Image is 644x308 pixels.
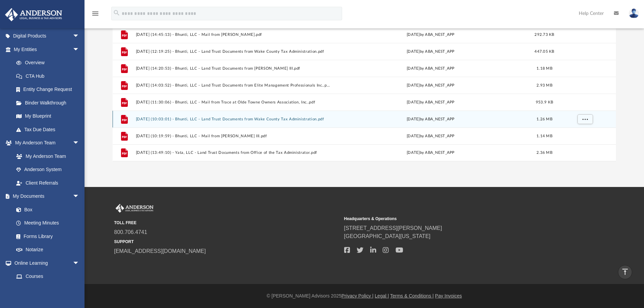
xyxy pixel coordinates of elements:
div: [DATE] by ABA_NEST_APP [333,150,528,156]
img: Anderson Advisors Platinum Portal [3,8,64,21]
button: [DATE] (13:49:10) - Yata, LLC - Land Trust Documents from Office of the Tax Administrator.pdf [136,150,330,155]
i: search [113,9,120,17]
a: 800.706.4741 [114,229,147,235]
a: My Blueprint [9,110,86,123]
a: Anderson System [9,163,86,176]
a: Meeting Minutes [9,216,86,230]
div: [DATE] by ABA_NEST_APP [333,31,528,38]
img: Anderson Advisors Platinum Portal [114,204,155,213]
a: Forms Library [9,230,83,243]
button: [DATE] (10:19:59) - Bhunti, LLC - Mail from [PERSON_NAME] III.pdf [136,134,330,138]
div: [DATE] by ABA_NEST_APP [333,133,528,139]
span: arrow_drop_down [73,43,86,56]
span: 1.26 MB [536,117,552,121]
span: arrow_drop_down [73,190,86,204]
a: Notarize [9,243,86,257]
button: [DATE] (14:03:52) - Bhunti, LLC - Land Trust Documents from Elite Management Professionals Inc..pdf [136,83,330,88]
div: [DATE] by ABA_NEST_APP [333,82,528,88]
a: Digital Productsarrow_drop_down [5,29,90,43]
span: arrow_drop_down [73,29,86,43]
a: Online Learningarrow_drop_down [5,256,86,270]
a: Box [9,203,83,216]
a: Privacy Policy | [341,293,374,299]
button: [DATE] (14:45:13) - Bhunti, LLC - Mail from [PERSON_NAME].pdf [136,32,330,37]
a: [GEOGRAPHIC_DATA][US_STATE] [344,233,431,239]
a: Binder Walkthrough [9,96,90,110]
button: [DATE] (11:30:06) - Bhunti, LLC - Mail from Trace at Olde Towne Owners Association, Inc..pdf [136,100,330,104]
div: [DATE] by ABA_NEST_APP [333,99,528,105]
a: Pay Invoices [435,293,462,299]
small: SUPPORT [114,239,339,245]
small: TOLL FREE [114,220,339,226]
a: Courses [9,270,86,283]
i: menu [91,9,99,18]
a: [EMAIL_ADDRESS][DOMAIN_NAME] [114,248,206,254]
span: arrow_drop_down [73,136,86,150]
span: 2.36 MB [536,151,552,155]
button: [DATE] (14:20:53) - Bhunti, LLC - Land Trust Documents from [PERSON_NAME] III.pdf [136,66,330,71]
a: My Documentsarrow_drop_down [5,190,86,203]
i: vertical_align_top [621,268,629,276]
span: arrow_drop_down [73,256,86,270]
a: [STREET_ADDRESS][PERSON_NAME] [344,225,442,231]
div: grid [113,21,616,161]
a: CTA Hub [9,69,90,83]
span: 292.73 KB [534,32,554,36]
button: More options [577,114,593,124]
img: User Pic [629,8,639,18]
a: Overview [9,56,90,70]
a: Terms & Conditions | [390,293,434,299]
a: Tax Due Dates [9,123,90,136]
span: 1.18 MB [536,66,552,70]
a: vertical_align_top [618,265,632,279]
button: [DATE] (10:03:01) - Bhunti, LLC - Land Trust Documents from Wake County Tax Administration.pdf [136,117,330,121]
a: menu [91,13,99,18]
div: [DATE] by ABA_NEST_APP [333,48,528,54]
div: [DATE] by ABA_NEST_APP [333,65,528,71]
span: 1.14 MB [536,134,552,138]
span: 447.05 KB [534,49,554,53]
button: [DATE] (12:19:25) - Bhunti, LLC - Land Trust Documents from Wake County Tax Administration.pdf [136,49,330,54]
div: [DATE] by ABA_NEST_APP [333,116,528,122]
span: 2.93 MB [536,83,552,87]
a: My Entitiesarrow_drop_down [5,43,90,56]
a: Video Training [9,283,83,297]
a: My Anderson Team [9,149,83,163]
a: Entity Change Request [9,83,90,96]
a: Client Referrals [9,176,86,190]
a: My Anderson Teamarrow_drop_down [5,136,86,150]
small: Headquarters & Operations [344,216,569,222]
span: 953.9 KB [536,100,553,104]
a: Legal | [375,293,389,299]
div: © [PERSON_NAME] Advisors 2025 [85,292,644,300]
